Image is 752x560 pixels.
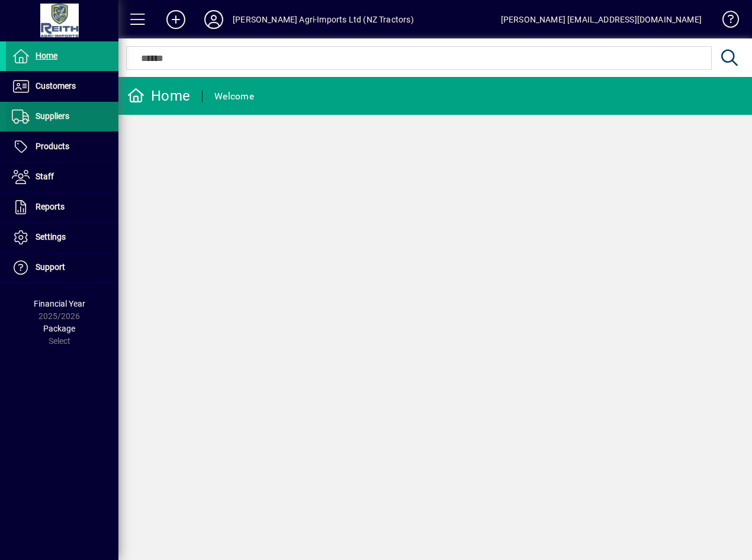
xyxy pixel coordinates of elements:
button: Add [157,9,195,30]
span: Staff [36,172,54,181]
span: Customers [36,81,76,91]
a: Reports [6,192,118,222]
div: [PERSON_NAME] [EMAIL_ADDRESS][DOMAIN_NAME] [501,10,702,29]
a: Knowledge Base [714,2,737,41]
span: Reports [36,202,65,211]
span: Suppliers [36,111,69,121]
a: Settings [6,223,118,252]
span: Home [36,51,57,60]
a: Products [6,132,118,162]
a: Suppliers [6,102,118,131]
span: Settings [36,232,66,242]
div: Home [127,86,190,105]
span: Financial Year [34,299,85,308]
span: Package [43,324,75,333]
button: Profile [195,9,233,30]
a: Support [6,253,118,282]
a: Customers [6,72,118,101]
div: Welcome [214,87,254,106]
span: Support [36,262,65,272]
div: [PERSON_NAME] Agri-Imports Ltd (NZ Tractors) [233,10,414,29]
span: Products [36,141,69,151]
a: Staff [6,162,118,192]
